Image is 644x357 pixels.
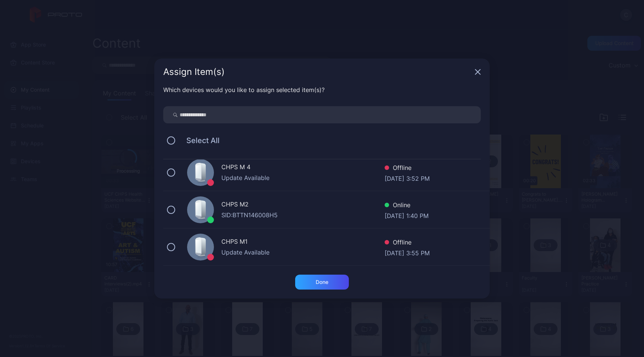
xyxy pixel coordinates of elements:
[385,238,430,249] div: Offline
[221,248,385,257] div: Update Available
[221,237,385,248] div: CHPS M1
[179,136,220,145] span: Select All
[316,279,328,285] div: Done
[385,174,430,181] div: [DATE] 3:52 PM
[385,211,429,219] div: [DATE] 1:40 PM
[221,162,385,173] div: CHPS M 4
[221,173,385,182] div: Update Available
[221,211,385,219] div: SID: BTTN146008H5
[385,200,429,211] div: Online
[385,249,430,256] div: [DATE] 3:55 PM
[221,200,385,211] div: CHPS M2
[163,85,481,94] div: Which devices would you like to assign selected item(s)?
[163,67,472,76] div: Assign Item(s)
[385,163,430,174] div: Offline
[295,275,349,290] button: Done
